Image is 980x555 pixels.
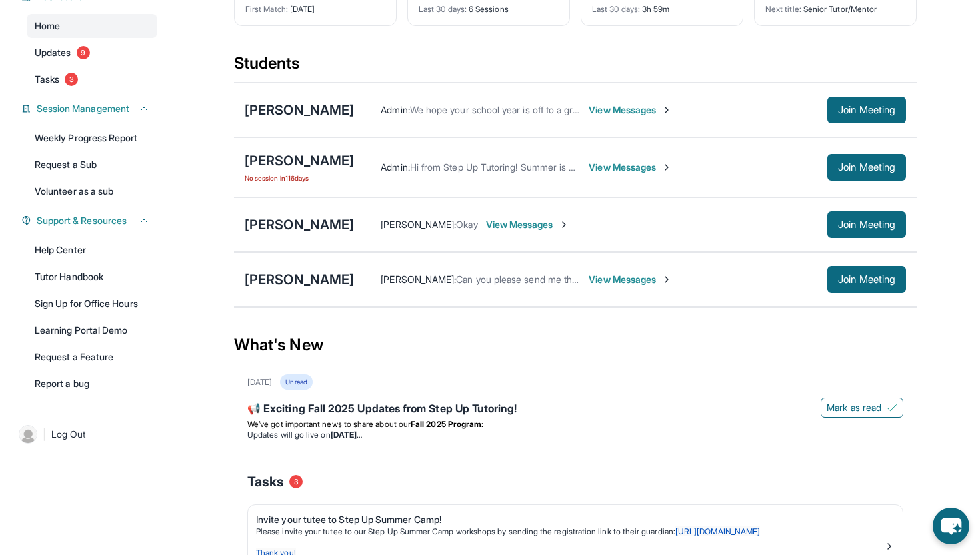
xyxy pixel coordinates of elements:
span: Okay [456,219,477,230]
a: [URL][DOMAIN_NAME] [675,526,760,536]
a: Tasks3 [27,67,157,91]
span: Join Meeting [838,221,895,229]
div: Students [234,53,917,82]
img: Chevron-Right [661,274,672,285]
img: Mark as read [887,402,897,413]
div: What's New [234,316,917,374]
span: Join Meeting [838,163,895,171]
strong: Fall 2025 Program: [411,419,483,429]
span: View Messages [589,103,672,117]
button: Join Meeting [827,266,906,293]
a: Sign Up for Office Hours [27,292,157,316]
a: Report a bug [27,372,157,396]
a: Updates9 [27,41,157,65]
span: Support & Resources [37,214,127,227]
img: Chevron-Right [661,105,672,115]
a: Request a Sub [27,153,157,177]
li: Updates will go live on [247,430,903,440]
a: |Log Out [13,420,157,449]
div: [DATE] [247,377,272,388]
span: 3 [65,73,78,86]
span: View Messages [589,161,672,174]
span: Tasks [35,73,59,86]
strong: [DATE] [331,430,362,440]
div: Unread [280,374,312,390]
span: Tasks [247,472,284,491]
span: Admin : [381,161,409,173]
img: Chevron-Right [661,162,672,173]
a: Tutor Handbook [27,265,157,289]
a: Help Center [27,238,157,262]
span: No session in 116 days [245,173,354,183]
img: user-img [19,425,37,444]
span: Session Management [37,102,129,115]
span: We’ve got important news to share about our [247,419,411,429]
div: [PERSON_NAME] [245,270,354,289]
div: 📢 Exciting Fall 2025 Updates from Step Up Tutoring! [247,400,903,419]
span: View Messages [486,218,569,231]
span: 3 [289,475,303,488]
div: [PERSON_NAME] [245,101,354,119]
div: Invite your tutee to Step Up Summer Camp! [256,513,884,526]
div: [PERSON_NAME] [245,151,354,170]
span: Admin : [381,104,409,115]
a: Volunteer as a sub [27,179,157,203]
span: 9 [77,46,90,59]
p: Please invite your tutee to our Step Up Summer Camp workshops by sending the registration link to... [256,526,884,537]
button: Mark as read [821,398,903,418]
span: First Match : [245,4,288,14]
div: [PERSON_NAME] [245,215,354,234]
span: Home [35,19,60,33]
span: Mark as read [827,401,881,414]
button: Join Meeting [827,211,906,238]
span: Next title : [765,4,801,14]
span: [PERSON_NAME] : [381,219,456,230]
span: [PERSON_NAME] : [381,273,456,285]
span: Last 30 days : [592,4,640,14]
span: Join Meeting [838,275,895,284]
a: Learning Portal Demo [27,318,157,342]
span: Join Meeting [838,106,895,114]
a: Weekly Progress Report [27,126,157,150]
button: Session Management [31,102,149,115]
a: Request a Feature [27,345,157,369]
button: Join Meeting [827,97,906,123]
span: | [43,426,46,442]
button: chat-button [933,508,969,544]
button: Support & Resources [31,214,149,227]
span: Last 30 days : [419,4,467,14]
a: Home [27,14,157,38]
img: Chevron-Right [559,219,569,230]
span: Can you please send me the log in link [456,273,620,285]
span: Updates [35,46,71,59]
button: Join Meeting [827,154,906,181]
span: Log Out [51,428,86,441]
span: View Messages [589,273,672,286]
